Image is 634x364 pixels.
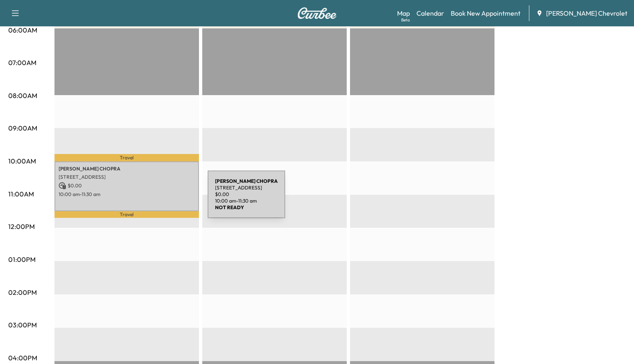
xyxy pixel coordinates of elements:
p: 10:00AM [8,156,36,166]
div: Beta [401,17,410,23]
p: Travel [54,211,199,218]
a: MapBeta [397,8,410,18]
img: Curbee Logo [297,7,337,19]
p: [STREET_ADDRESS] [59,174,195,180]
span: [PERSON_NAME] Chevrolet [546,8,627,18]
p: 07:00AM [8,58,36,68]
p: 12:00PM [8,222,35,231]
p: Travel [54,154,199,161]
a: Book New Appointment [451,8,520,18]
p: 08:00AM [8,91,37,100]
p: 10:00 am - 11:30 am [59,191,195,198]
p: 04:00PM [8,353,37,363]
p: 11:00AM [8,189,34,199]
p: $ 0.00 [59,182,195,189]
a: Calendar [416,8,444,18]
p: 06:00AM [8,25,37,35]
p: [PERSON_NAME] CHOPRA [59,166,195,172]
p: 02:00PM [8,287,37,297]
p: 01:00PM [8,254,35,264]
p: 03:00PM [8,320,37,330]
p: 09:00AM [8,123,37,133]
